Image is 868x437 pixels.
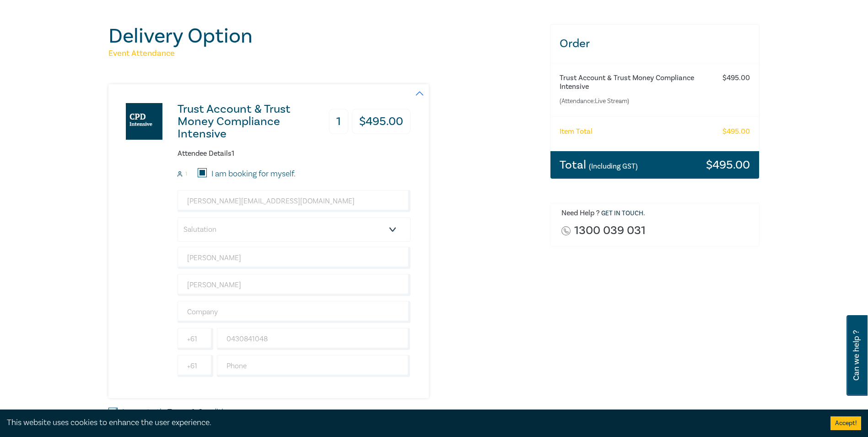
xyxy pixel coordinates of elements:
[560,159,638,171] h3: Total
[178,190,410,212] input: Attendee Email*
[126,103,162,140] img: Trust Account & Trust Money Compliance Intensive
[108,48,539,59] h5: Event Attendance
[706,159,750,171] h3: $ 495.00
[560,74,714,91] h6: Trust Account & Trust Money Compliance Intensive
[589,162,638,171] small: (Including GST)
[178,355,213,377] input: +61
[178,247,410,269] input: First Name*
[560,127,593,136] h6: Item Total
[178,274,410,296] input: Last Name*
[561,209,753,218] h6: Need Help ? .
[550,25,760,63] h3: Order
[830,416,861,430] button: Accept cookies
[178,301,410,323] input: Company
[352,109,410,134] h3: $ 495.00
[722,127,750,136] h6: $ 495.00
[7,417,817,429] div: This website uses cookies to enhance the user experience.
[211,168,296,180] label: I am booking for myself.
[329,109,348,134] h3: 1
[722,74,750,82] h6: $ 495.00
[217,355,410,377] input: Phone
[108,24,539,48] h1: Delivery Option
[574,224,646,237] a: 1300 039 031
[852,321,861,390] span: Can we help ?
[178,149,410,158] h6: Attendee Details 1
[178,103,328,140] h3: Trust Account & Trust Money Compliance Intensive
[122,406,236,418] label: I agree to the
[601,209,643,218] a: Get in touch
[185,171,187,177] small: 1
[217,328,410,350] input: Mobile*
[167,407,236,417] a: Terms & Conditions
[560,97,714,106] small: (Attendance: Live Stream )
[178,328,213,350] input: +61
